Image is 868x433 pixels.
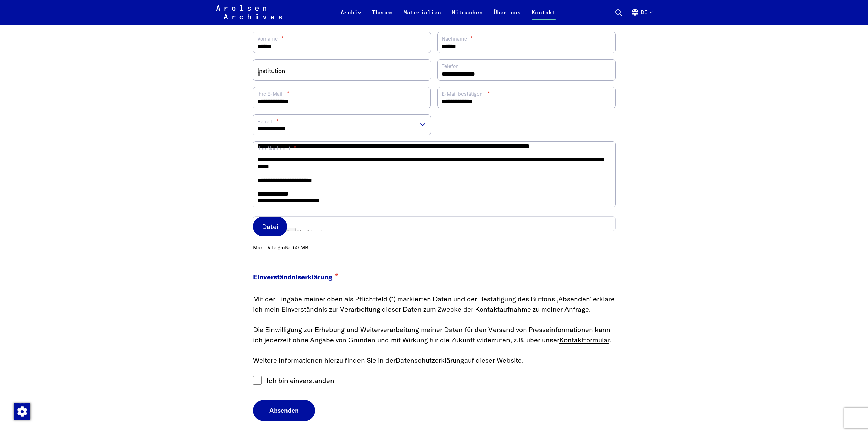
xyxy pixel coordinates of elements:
[446,8,488,25] a: Mitmachen
[396,356,464,365] a: Datenschutzerklärung
[253,292,615,368] div: Mit der Eingabe meiner oben als Pflichtfeld (*) markierten Daten und der Bestätigung des Buttons ...
[253,239,615,252] span: Max. Dateigröße: 50 MB.
[14,403,30,419] div: Zustimmung ändern
[367,8,398,25] a: Themen
[253,258,615,288] legend: Einverständniserklärung
[253,217,287,236] label: Datei
[398,8,446,25] a: Materialien
[559,336,609,344] a: Kontaktformular
[631,8,652,25] button: Deutsch, Sprachauswahl
[335,8,367,25] a: Archiv
[526,8,561,25] a: Kontakt
[335,4,561,20] nav: Primär
[253,400,315,421] button: Absenden
[14,403,30,420] img: Zustimmung ändern
[267,375,334,386] label: Ich bin einverstanden
[488,8,526,25] a: Über uns
[269,407,299,414] span: Absenden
